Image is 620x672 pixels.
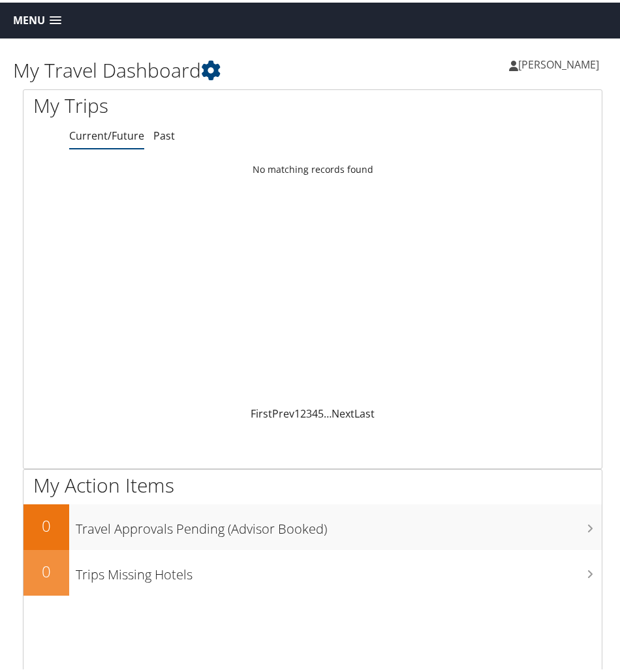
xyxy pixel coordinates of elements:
[318,404,324,418] a: 5
[23,469,602,496] h1: My Action Items
[13,54,313,82] h1: My Travel Dashboard
[33,89,303,117] h1: My Trips
[509,42,612,82] a: [PERSON_NAME]
[23,512,69,534] h2: 0
[23,547,602,593] a: 0Trips Missing Hotels
[23,558,69,580] h2: 0
[23,155,602,179] td: No matching records found
[332,404,354,418] a: Next
[13,12,45,24] span: Menu
[518,55,599,69] span: [PERSON_NAME]
[324,404,332,418] span: …
[23,502,602,547] a: 0Travel Approvals Pending (Advisor Booked)
[69,126,144,140] a: Current/Future
[153,126,175,140] a: Past
[294,404,300,418] a: 1
[76,557,602,581] h3: Trips Missing Hotels
[76,511,602,536] h3: Travel Approvals Pending (Advisor Booked)
[300,404,306,418] a: 2
[312,404,318,418] a: 4
[354,404,375,418] a: Last
[272,404,294,418] a: Prev
[306,404,312,418] a: 3
[251,404,272,418] a: First
[7,7,68,29] a: Menu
